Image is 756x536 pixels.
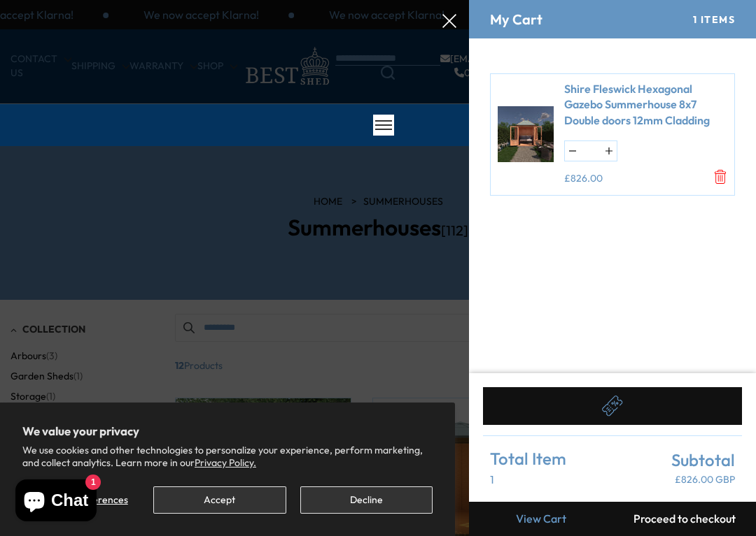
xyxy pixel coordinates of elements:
[564,172,603,186] ins: £826.00
[713,170,727,184] a: Remove Shire Fleswick Hexagonal Gazebo Summerhouse 8x7 Double doors 12mm Cladding
[22,444,433,469] p: We use cookies and other technologies to personalize your experience, perform marketing, and coll...
[490,450,566,467] span: Total Item
[671,473,735,487] p: £826.00 GBP
[490,472,566,487] p: 1
[153,486,286,514] button: Accept
[22,425,433,437] h2: We value your privacy
[490,12,542,27] h4: My Cart
[195,456,256,469] a: Privacy Policy.
[612,502,756,536] button: Proceed to checkout
[11,479,101,525] inbox-online-store-chat: Shopify online store chat
[564,81,727,128] a: Shire Fleswick Hexagonal Gazebo Summerhouse 8x7 Double doors 12mm Cladding
[300,486,433,514] button: Decline
[671,451,735,468] span: Subtotal
[693,14,735,26] div: 1 Items
[469,502,612,536] a: View Cart
[580,141,601,161] input: Quantity for Shire Fleswick Hexagonal Gazebo Summerhouse 8x7 Double doors 12mm Cladding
